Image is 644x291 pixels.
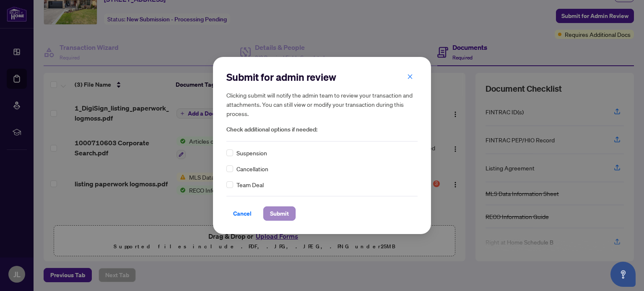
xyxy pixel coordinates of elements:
span: Suspension [236,148,267,157]
span: Check additional options if needed: [226,125,418,134]
span: Submit [270,207,289,220]
span: close [407,74,413,80]
span: Cancellation [236,164,268,173]
span: Team Deal [236,180,264,189]
span: Cancel [233,207,252,220]
button: Cancel [226,206,258,221]
h5: Clicking submit will notify the admin team to review your transaction and attachments. You can st... [226,90,418,118]
button: Open asap [610,262,636,287]
h2: Submit for admin review [226,70,418,84]
button: Submit [263,206,296,221]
